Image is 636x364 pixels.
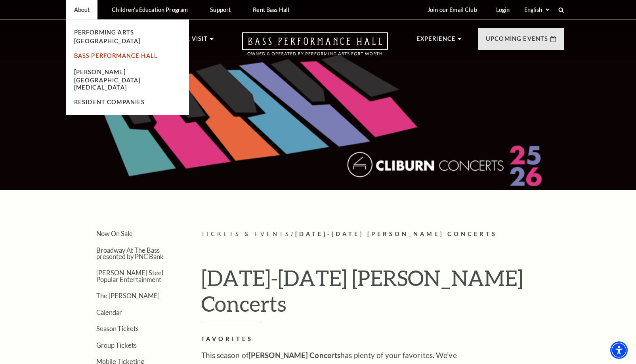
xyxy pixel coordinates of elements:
[96,309,122,316] a: Calendar
[96,325,139,332] a: Season Tickets
[96,269,163,283] a: [PERSON_NAME] Steel Popular Entertainment
[96,341,137,349] a: Group Tickets
[112,6,188,13] p: Children's Education Program
[201,265,564,323] h1: [DATE]-[DATE] [PERSON_NAME] Concerts
[416,34,456,48] p: Experience
[96,246,164,260] a: Broadway At The Bass presented by PNC Bank
[248,351,340,360] strong: [PERSON_NAME] Concerts
[96,230,133,237] a: Now On Sale
[74,6,90,13] p: About
[610,341,628,359] div: Accessibility Menu
[201,229,564,239] p: /
[96,292,160,299] a: The [PERSON_NAME]
[74,29,141,44] a: Performing Arts [GEOGRAPHIC_DATA]
[210,6,231,13] p: Support
[74,69,141,91] a: [PERSON_NAME][GEOGRAPHIC_DATA][MEDICAL_DATA]
[253,6,289,13] p: Rent Bass Hall
[523,6,551,13] select: Select:
[214,32,416,63] a: Open this option
[74,99,145,105] a: Resident Companies
[201,335,254,342] strong: FAVORITES
[295,231,497,237] span: [DATE]-[DATE] [PERSON_NAME] Concerts
[74,52,158,59] a: Bass Performance Hall
[486,34,548,48] p: Upcoming Events
[201,231,291,237] span: Tickets & Events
